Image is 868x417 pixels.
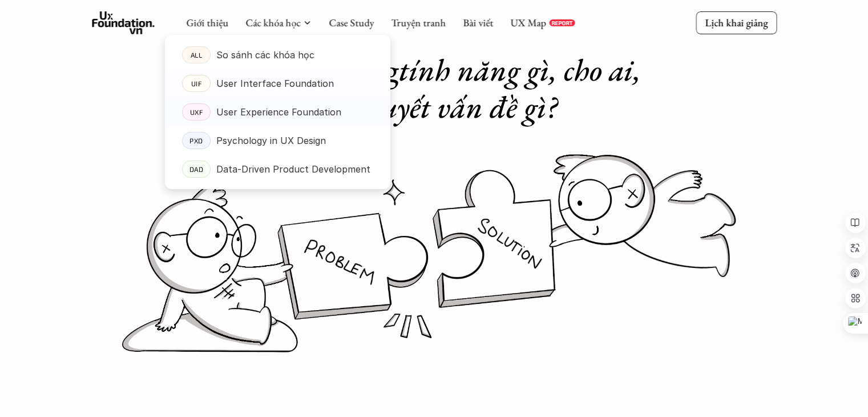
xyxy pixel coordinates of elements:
[190,51,202,59] p: ALL
[510,16,546,29] a: UX Map
[191,79,201,87] p: UIF
[189,137,203,145] p: PXD
[165,41,390,69] a: ALLSo sánh các khóa học
[165,126,390,155] a: PXDPsychology in UX Design
[245,16,300,29] a: Các khóa học
[189,165,203,173] p: DAD
[391,16,446,29] a: Truyện tranh
[186,16,228,29] a: Giới thiệu
[216,132,326,149] p: Psychology in UX Design
[329,16,374,29] a: Case Study
[206,51,663,126] h1: Nên xây dựng
[165,69,390,98] a: UIFUser Interface Foundation
[216,46,314,63] p: So sánh các khóa học
[165,98,390,126] a: UXFUser Experience Foundation
[189,108,203,116] p: UXF
[551,19,572,26] p: REPORT
[216,75,334,92] p: User Interface Foundation
[705,16,768,29] p: Lịch khai giảng
[216,161,370,178] p: Data-Driven Product Development
[696,11,777,34] a: Lịch khai giảng
[311,50,648,127] em: tính năng gì, cho ai, giải quyết vấn đề gì?
[165,155,390,183] a: DADData-Driven Product Development
[463,16,493,29] a: Bài viết
[216,103,341,121] p: User Experience Foundation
